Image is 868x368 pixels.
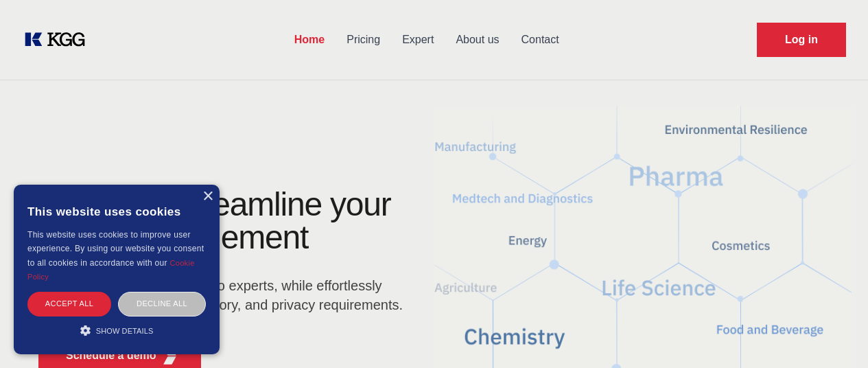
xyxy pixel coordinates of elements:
[66,347,156,364] p: Schedule a demo
[757,23,846,57] a: Request Demo
[511,22,570,58] a: Contact
[27,292,111,316] div: Accept all
[22,29,96,51] a: KOL Knowledge Platform: Talk to Key External Experts (KEE)
[391,22,445,58] a: Expert
[27,230,204,268] span: This website uses cookies to improve user experience. By using our website you consent to all coo...
[38,188,412,254] h1: Efficiently streamline your expert engagement
[161,347,178,365] img: KGG Fifth Element RED
[27,259,195,281] a: Cookie Policy
[27,195,206,228] div: This website uses cookies
[336,22,391,58] a: Pricing
[118,292,206,316] div: Decline all
[283,22,336,58] a: Home
[38,276,412,314] p: Benefit from efficient access to experts, while effortlessly managing contractual, regulatory, an...
[445,22,510,58] a: About us
[96,327,154,335] span: Show details
[27,323,206,337] div: Show details
[799,302,868,368] iframe: Chat Widget
[202,192,213,202] div: Close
